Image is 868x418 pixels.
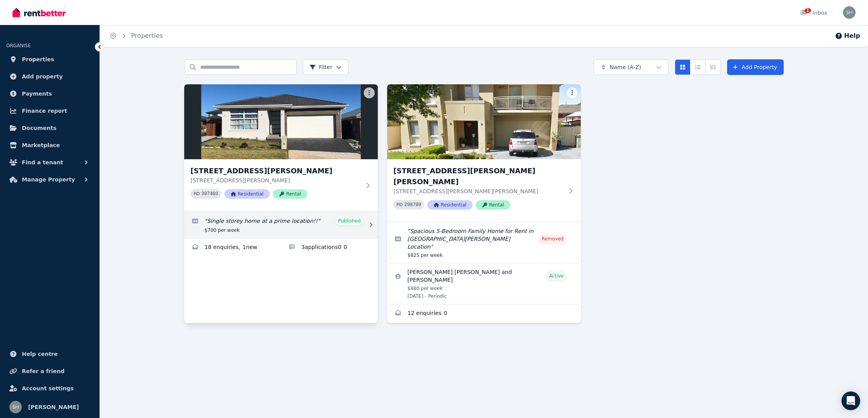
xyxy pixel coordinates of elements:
span: Name (A-Z) [610,63,641,71]
button: Filter [303,59,349,75]
button: Compact list view [690,59,706,75]
span: [PERSON_NAME] [28,402,79,412]
button: More options [364,87,375,98]
img: RentBetter [12,7,66,18]
span: Add property [22,72,63,81]
a: 52 Mason Drive, Harrington Park[STREET_ADDRESS][PERSON_NAME][PERSON_NAME][STREET_ADDRESS][PERSON_... [387,84,581,222]
img: 52 Mason Drive, Harrington Park [387,84,581,159]
button: Expanded list view [705,59,721,75]
button: Name (A-Z) [594,59,669,75]
a: Account settings [6,381,93,396]
div: Inbox [800,9,827,17]
a: Properties [6,52,93,67]
span: Account settings [22,384,74,393]
a: Payments [6,86,93,101]
a: Marketplace [6,137,93,153]
span: ORGANISE [6,43,31,48]
small: PID [194,192,200,196]
img: YI WANG [843,6,856,19]
span: 1 [805,8,811,13]
p: [STREET_ADDRESS][PERSON_NAME] [190,176,361,184]
a: Finance report [6,103,93,119]
span: Rental [476,200,510,210]
a: Enquiries for 52 Mason Drive, Harrington Park [387,304,581,323]
button: Manage Property [6,172,93,187]
span: Properties [22,55,54,64]
div: Open Intercom Messenger [841,391,860,410]
button: Find a tenant [6,155,93,170]
nav: Breadcrumb [100,25,172,47]
button: Card view [675,59,690,75]
span: Marketplace [22,141,60,150]
a: Enquiries for 9 Rowan St, Oran Park [184,238,281,257]
span: Finance report [22,106,67,116]
span: Payments [22,89,52,98]
span: Filter [309,63,333,71]
code: 397403 [201,191,218,197]
img: 9 Rowan St, Oran Park [184,84,378,159]
a: Applications for 9 Rowan St, Oran Park [281,238,378,257]
div: View options [675,59,721,75]
a: Edit listing: Spacious 5-Bedroom Family Home for Rent in Prime Harrington Park Location [387,222,581,263]
button: Help [835,31,860,41]
p: [STREET_ADDRESS][PERSON_NAME][PERSON_NAME] [393,187,564,195]
span: Rental [273,189,307,199]
h3: [STREET_ADDRESS][PERSON_NAME][PERSON_NAME] [393,165,564,187]
a: Edit listing: Single storey home at a prime location!! [184,212,378,238]
a: Properties [131,32,163,39]
code: 298709 [404,202,421,208]
a: Add Property [727,59,784,75]
span: Refer a friend [22,366,64,376]
span: Documents [22,123,57,133]
a: View details for Diodoro david D'elia and Ana D'elia [387,263,581,304]
span: Find a tenant [22,158,63,167]
a: 9 Rowan St, Oran Park[STREET_ADDRESS][PERSON_NAME][STREET_ADDRESS][PERSON_NAME]PID 397403Resident... [184,84,378,211]
a: Help centre [6,346,93,362]
button: More options [567,87,578,98]
span: Help centre [22,349,58,359]
span: Residential [427,200,473,210]
h3: [STREET_ADDRESS][PERSON_NAME] [190,165,361,176]
small: PID [397,203,403,207]
a: Refer a friend [6,363,93,379]
img: YI WANG [9,401,22,413]
a: Add property [6,69,93,84]
span: Manage Property [22,175,75,184]
span: Residential [224,189,270,199]
a: Documents [6,120,93,136]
